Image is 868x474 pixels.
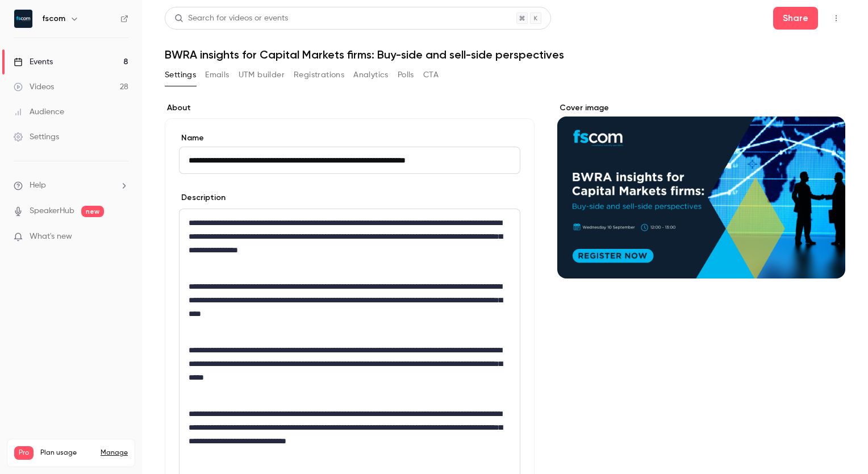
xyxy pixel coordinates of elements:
[174,13,288,24] div: Search for videos or events
[179,192,226,203] label: Description
[14,10,32,28] img: fscom
[30,231,72,243] span: What's new
[40,448,94,458] span: Plan usage
[14,446,34,460] span: Pro
[165,102,535,114] label: About
[353,66,389,84] button: Analytics
[14,56,53,68] div: Events
[14,106,64,118] div: Audience
[14,180,128,192] li: help-dropdown-opener
[294,66,344,84] button: Registrations
[423,66,439,84] button: CTA
[14,131,59,143] div: Settings
[773,7,818,30] button: Share
[557,102,845,114] label: Cover image
[42,13,65,24] h6: fscom
[398,66,414,84] button: Polls
[101,448,128,458] a: Manage
[115,232,128,242] iframe: Noticeable Trigger
[30,180,46,192] span: Help
[165,66,196,84] button: Settings
[165,48,845,61] h1: BWRA insights for Capital Markets firms: Buy-side and sell-side perspectives
[179,132,520,144] label: Name
[81,206,104,217] span: new
[14,81,54,93] div: Videos
[30,205,74,217] a: SpeakerHub
[205,66,229,84] button: Emails
[557,102,845,278] section: Cover image
[239,66,285,84] button: UTM builder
